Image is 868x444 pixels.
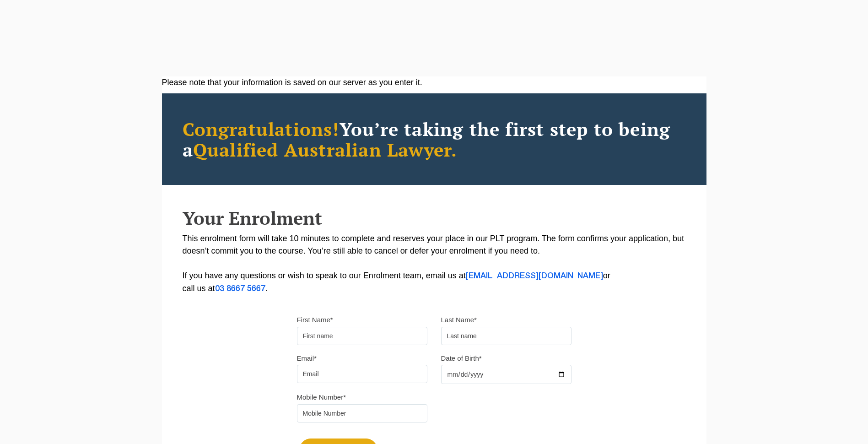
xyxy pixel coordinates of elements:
div: Please note that your information is saved on our server as you enter it. [162,76,706,89]
h2: Your Enrolment [183,208,686,228]
label: Mobile Number* [297,393,346,402]
label: Last Name* [441,315,477,325]
label: First Name* [297,315,333,325]
span: Congratulations! [183,117,340,141]
input: Email [297,365,427,383]
label: Email* [297,354,317,363]
h2: You’re taking the first step to being a [183,119,686,160]
label: Date of Birth* [441,354,482,363]
p: This enrolment form will take 10 minutes to complete and reserves your place in our PLT program. ... [183,233,686,295]
span: Qualified Australian Lawyer. [193,137,458,162]
input: First name [297,327,427,345]
a: [EMAIL_ADDRESS][DOMAIN_NAME] [466,272,603,280]
input: Mobile Number [297,404,427,422]
a: 03 8667 5667 [215,285,265,292]
input: Last name [441,327,571,345]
